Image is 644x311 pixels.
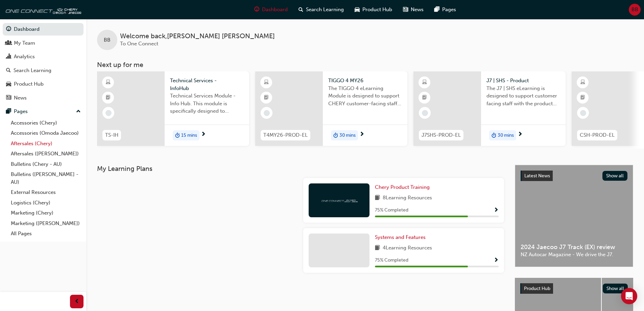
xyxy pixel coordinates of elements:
[375,183,432,191] a: Chery Product Training
[580,110,586,116] span: learningRecordVerb_NONE-icon
[8,128,84,138] a: Accessories (Omoda Jaecoo)
[262,6,288,14] span: Dashboard
[106,93,111,102] span: booktick-icon
[422,78,427,87] span: learningResourceType_ELEARNING-icon
[74,297,79,306] span: prev-icon
[3,37,84,49] a: My Team
[14,80,44,88] div: Product Hub
[97,71,249,146] a: TS-IHTechnical Services - InfoHubTechnical Services Module - Info Hub. This module is specificall...
[3,78,84,90] a: Product Hub
[175,131,180,140] span: duration-icon
[492,131,496,140] span: duration-icon
[3,3,81,16] img: oneconnect
[494,258,499,264] span: Show Progress
[629,4,641,16] button: BB
[249,3,293,17] a: guage-iconDashboard
[333,131,338,140] span: duration-icon
[328,85,402,108] span: The TIGGO 4 eLearning Module is designed to support CHERY customer-facing staff with the product ...
[383,194,432,202] span: 8 Learning Resources
[14,39,35,47] div: My Team
[521,243,627,251] span: 2024 Jaecoo J7 Track (EX) review
[398,3,429,17] a: news-iconNews
[14,94,27,102] div: News
[486,77,560,85] span: J7 | SHS - Product
[3,64,84,77] a: Search Learning
[306,6,344,14] span: Search Learning
[355,5,360,14] span: car-icon
[434,5,439,14] span: pages-icon
[631,6,638,14] span: BB
[106,78,111,87] span: learningResourceType_ELEARNING-icon
[494,206,499,215] button: Show Progress
[422,110,428,116] span: learningRecordVerb_NONE-icon
[86,61,644,69] h3: Next up for me
[494,207,499,214] span: Show Progress
[521,171,627,181] a: Latest NewsShow all
[263,131,308,139] span: T4MY26-PROD-EL
[375,234,426,240] span: Systems and Features
[515,165,633,267] a: Latest NewsShow all2024 Jaecoo J7 Track (EX) reviewNZ Autocar Magazine - We drive the J7.
[603,284,628,293] button: Show all
[264,93,269,102] span: booktick-icon
[498,132,514,139] span: 30 mins
[6,68,11,74] span: search-icon
[339,132,356,139] span: 30 mins
[97,165,504,173] h3: My Learning Plans
[8,187,84,198] a: External Resources
[486,85,560,108] span: The J7 | SHS eLearning is designed to support customer facing staff with the product and sales in...
[8,218,84,229] a: Marketing ([PERSON_NAME])
[255,71,407,146] a: T4MY26-PROD-ELTIGGO 4 MY26The TIGGO 4 eLearning Module is designed to support CHERY customer-faci...
[3,23,84,36] a: Dashboard
[3,105,84,118] button: Pages
[120,32,275,40] span: Welcome back , [PERSON_NAME] [PERSON_NAME]
[8,198,84,208] a: Logistics (Chery)
[3,92,84,104] a: News
[518,132,523,138] span: next-icon
[6,40,11,46] span: people-icon
[8,169,84,187] a: Bulletins ([PERSON_NAME] - AU)
[442,6,456,14] span: Pages
[201,132,206,138] span: next-icon
[3,50,84,63] a: Analytics
[520,283,628,294] a: Product HubShow all
[375,234,428,241] a: Systems and Features
[170,92,244,115] span: Technical Services Module - Info Hub. This module is specifically designed to address the require...
[375,244,380,252] span: book-icon
[6,81,11,87] span: car-icon
[254,5,259,14] span: guage-icon
[349,3,398,17] a: car-iconProduct Hub
[181,132,197,139] span: 15 mins
[293,3,349,17] a: search-iconSearch Learning
[375,184,430,190] span: Chery Product Training
[602,171,628,181] button: Show all
[299,5,303,14] span: search-icon
[120,41,158,47] span: To One Connect
[580,131,615,139] span: CSH-PROD-EL
[14,53,35,61] div: Analytics
[14,108,28,115] div: Pages
[170,77,244,92] span: Technical Services - InfoHub
[8,138,84,149] a: Aftersales (Chery)
[6,26,11,32] span: guage-icon
[422,93,427,102] span: booktick-icon
[76,107,81,116] span: up-icon
[105,110,112,116] span: learningRecordVerb_NONE-icon
[6,54,11,60] span: chart-icon
[362,6,392,14] span: Product Hub
[494,256,499,265] button: Show Progress
[8,228,84,239] a: All Pages
[14,67,51,74] div: Search Learning
[8,149,84,159] a: Aftersales ([PERSON_NAME])
[580,78,585,87] span: learningResourceType_ELEARNING-icon
[524,286,550,291] span: Product Hub
[403,5,408,14] span: news-icon
[413,71,566,146] a: J7SHS-PROD-ELJ7 | SHS - ProductThe J7 | SHS eLearning is designed to support customer facing staf...
[524,173,550,179] span: Latest News
[264,110,270,116] span: learningRecordVerb_NONE-icon
[3,22,84,105] button: DashboardMy TeamAnalyticsSearch LearningProduct HubNews
[359,132,364,138] span: next-icon
[621,288,637,304] div: Open Intercom Messenger
[375,194,380,202] span: book-icon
